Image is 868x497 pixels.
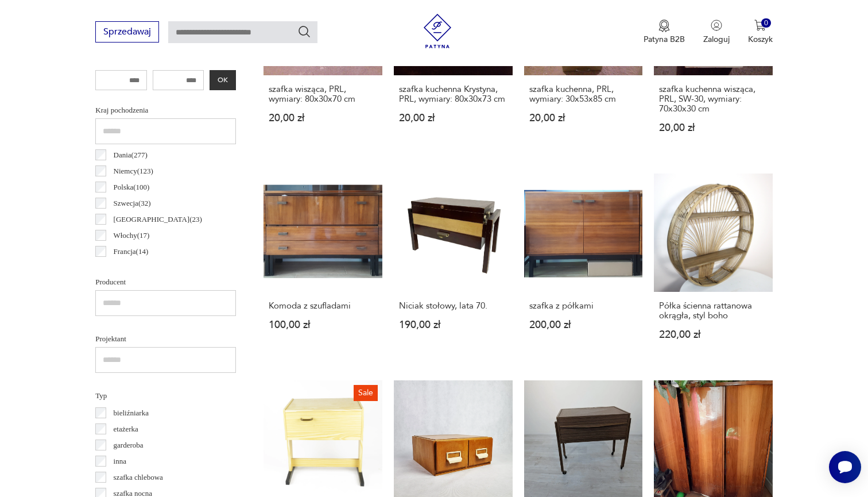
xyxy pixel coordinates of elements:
h3: szafka z półkami [529,301,638,311]
h3: Niciak stołowy, lata 70. [399,301,507,311]
p: Szwecja ( 32 ) [114,197,151,210]
p: 220,00 zł [659,330,768,340]
a: Komoda z szufladamiKomoda z szufladami100,00 zł [263,174,382,363]
p: garderoba [114,439,144,452]
h3: szafka kuchenna Krystyna, PRL, wymiary: 80x30x73 cm [399,84,507,104]
p: Zaloguj [703,34,730,45]
p: Kraj pochodzenia [95,104,236,117]
img: Ikona medalu [658,20,670,32]
button: Zaloguj [703,20,730,45]
p: 20,00 zł [659,123,768,133]
p: Dania ( 277 ) [114,149,148,161]
p: 100,00 zł [269,320,377,330]
a: Półka ścienna rattanowa okrągła, styl bohoPółka ścienna rattanowa okrągła, styl boho220,00 zł [654,174,773,363]
p: Typ [95,390,236,402]
p: 200,00 zł [529,320,638,330]
p: 20,00 zł [529,113,638,123]
div: 0 [761,18,771,28]
a: Ikona medaluPatyna B2B [644,20,685,45]
p: Włochy ( 17 ) [114,229,150,242]
a: Sprzedawaj [95,29,159,37]
p: bieliźniarka [114,407,149,419]
p: [GEOGRAPHIC_DATA] ( 23 ) [114,213,202,226]
p: Koszyk [748,34,773,45]
h3: szafka wisząca, PRL, wymiary: 80x30x70 cm [269,84,377,104]
p: etażerka [114,423,138,436]
p: Producent [95,276,236,288]
p: szafka chlebowa [114,471,163,484]
p: Projektant [95,333,236,345]
img: Ikonka użytkownika [711,20,722,31]
p: Norwegia ( 12 ) [114,261,156,274]
img: Ikona koszyka [754,20,766,31]
p: Polska ( 100 ) [114,181,150,194]
h3: Półka ścienna rattanowa okrągła, styl boho [659,301,768,321]
button: Szukaj [297,25,311,38]
button: Patyna B2B [644,20,685,45]
p: Niemcy ( 123 ) [114,165,153,178]
button: Sprzedawaj [95,21,159,43]
img: Patyna - sklep z meblami i dekoracjami vintage [420,14,455,48]
p: 190,00 zł [399,320,507,330]
iframe: Smartsupp widget button [829,451,861,483]
button: OK [210,70,236,90]
p: 20,00 zł [399,113,507,123]
a: Niciak stołowy, lata 70.Niciak stołowy, lata 70.190,00 zł [394,174,513,363]
p: inna [114,455,126,468]
button: 0Koszyk [748,20,773,45]
p: Francja ( 14 ) [114,245,149,258]
p: 20,00 zł [269,113,377,123]
h3: szafka kuchenna, PRL, wymiary: 30x53x85 cm [529,84,638,104]
h3: szafka kuchenna wisząca, PRL, SW-30, wymiary: 70x30x30 cm [659,84,768,114]
a: szafka z półkamiszafka z półkami200,00 zł [524,174,643,363]
p: Patyna B2B [644,34,685,45]
h3: Komoda z szufladami [269,301,377,311]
